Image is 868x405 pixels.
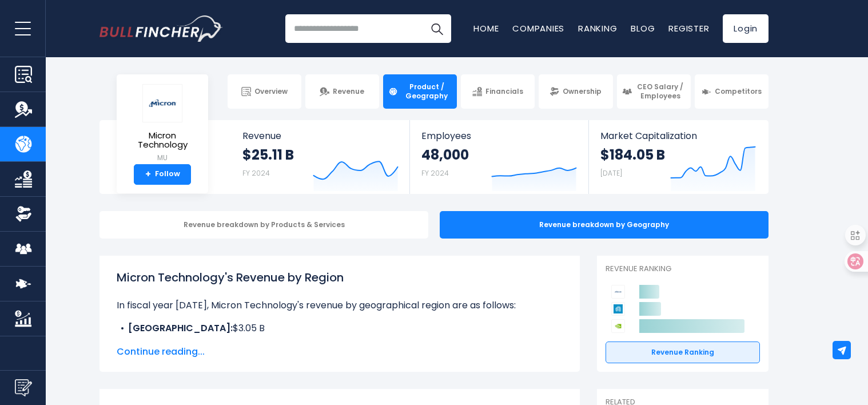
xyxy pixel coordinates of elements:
a: Market Capitalization $184.05 B [DATE] [589,120,767,194]
a: Employees 48,000 FY 2024 [410,120,588,194]
a: Companies [512,22,564,34]
img: Bullfincher logo [99,15,223,42]
span: Financials [485,87,523,96]
a: Register [668,22,709,34]
a: Product / Geography [383,74,457,109]
img: NVIDIA Corporation competitors logo [611,319,625,333]
a: Micron Technology MU [125,84,200,164]
span: Micron Technology [126,131,199,150]
span: Market Capitalization [600,130,756,141]
div: Revenue breakdown by Products & Services [99,211,428,239]
span: Employees [421,130,576,141]
button: Search [423,14,451,43]
small: FY 2024 [421,168,449,178]
a: CEO Salary / Employees [617,74,691,109]
span: Revenue [242,130,399,141]
a: Competitors [695,74,769,109]
a: Ownership [539,74,612,109]
span: Product / Geography [401,82,452,100]
strong: + [145,169,151,180]
p: Revenue Ranking [606,264,760,274]
img: Applied Materials competitors logo [611,302,625,316]
strong: $25.11 B [242,146,294,164]
span: Continue reading... [117,345,563,359]
li: $3.05 B [117,321,563,335]
small: FY 2024 [242,168,270,178]
b: Europe: [128,335,163,348]
a: Go to homepage [99,15,222,42]
img: Ownership [15,205,32,223]
a: Revenue [305,74,379,109]
p: In fiscal year [DATE], Micron Technology's revenue by geographical region are as follows: [117,299,563,312]
a: Revenue Ranking [606,342,760,363]
span: Revenue [333,87,364,96]
a: Blog [631,22,655,34]
span: Competitors [715,87,762,96]
a: Home [473,22,499,34]
img: Micron Technology competitors logo [611,285,625,299]
span: Ownership [563,87,602,96]
strong: $184.05 B [600,146,665,164]
a: Overview [228,74,301,109]
strong: 48,000 [421,146,469,164]
span: Overview [254,87,288,96]
b: [GEOGRAPHIC_DATA]: [128,321,233,335]
a: Ranking [578,22,617,34]
li: $818.00 M [117,335,563,349]
span: CEO Salary / Employees [635,82,686,100]
a: +Follow [134,164,191,185]
a: Financials [461,74,535,109]
h1: Micron Technology's Revenue by Region [117,269,563,286]
small: [DATE] [600,168,622,178]
a: Login [723,14,769,43]
a: Revenue $25.11 B FY 2024 [231,120,410,194]
div: Revenue breakdown by Geography [440,211,769,239]
small: MU [126,153,199,163]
